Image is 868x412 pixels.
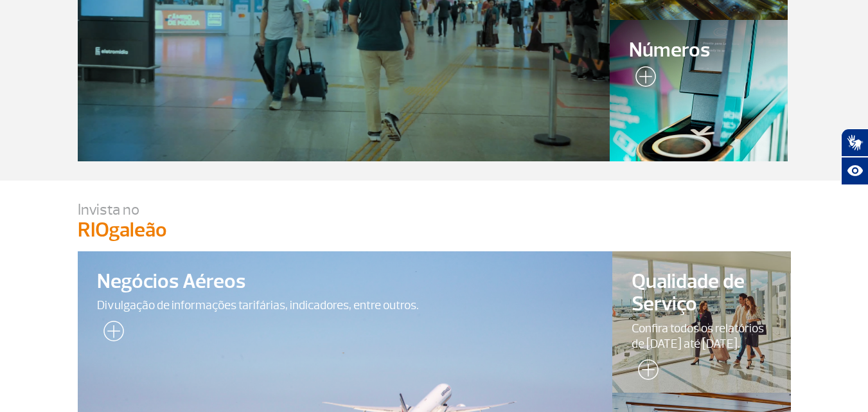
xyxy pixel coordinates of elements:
[97,321,124,346] img: leia-mais
[632,321,772,352] span: Confira todos os relatórios de [DATE] até [DATE].
[841,129,868,185] div: Plugin de acessibilidade da Hand Talk.
[97,271,594,293] span: Negócios Aéreos
[78,219,791,241] p: RIOgaleão
[97,298,594,313] span: Divulgação de informações tarifárias, indicadores, entre outros.
[841,129,868,157] button: Abrir tradutor de língua de sinais.
[78,200,791,219] p: Invista no
[629,39,768,62] span: Números
[841,157,868,185] button: Abrir recursos assistivos.
[632,271,772,316] span: Qualidade de Serviço
[612,251,791,393] a: Qualidade de ServiçoConfira todos os relatórios de [DATE] até [DATE].
[632,359,659,385] img: leia-mais
[629,66,656,92] img: leia-mais
[610,20,787,161] a: Números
